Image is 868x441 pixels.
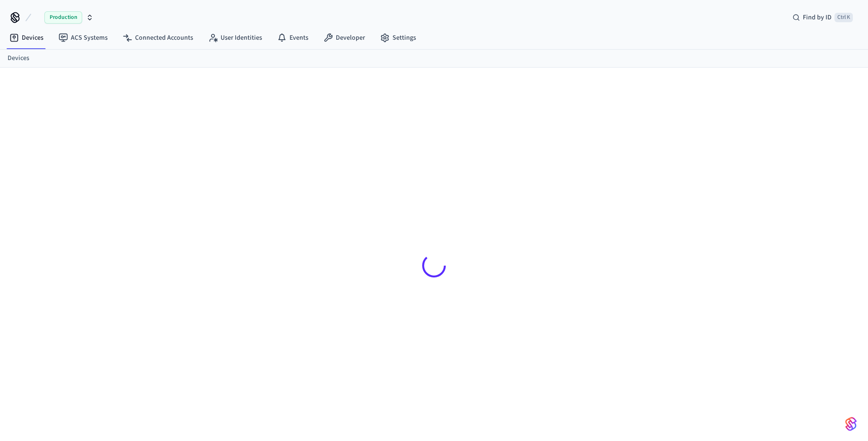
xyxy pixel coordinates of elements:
a: Developer [316,29,373,46]
a: Devices [8,53,29,63]
span: Find by ID [803,13,832,22]
span: Production [44,11,82,24]
a: Devices [2,29,51,46]
a: Settings [373,29,424,46]
span: Ctrl K [834,13,853,22]
a: Events [270,29,316,46]
a: User Identities [201,29,270,46]
div: Find by IDCtrl K [785,9,860,26]
img: SeamLogoGradient.69752ec5.svg [845,416,857,432]
a: ACS Systems [51,29,115,46]
a: Connected Accounts [115,29,201,46]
